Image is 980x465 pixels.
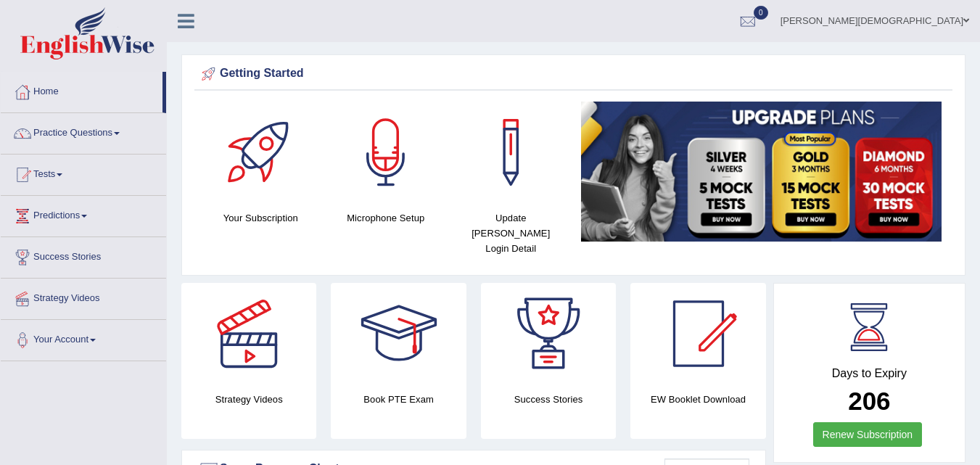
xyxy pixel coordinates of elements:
h4: Days to Expiry [790,367,949,380]
a: Tests [1,155,166,191]
span: 0 [754,6,768,20]
h4: Book PTE Exam [331,392,466,407]
h4: Success Stories [481,392,616,407]
a: Success Stories [1,237,166,273]
h4: Microphone Setup [331,210,442,226]
a: Predictions [1,196,166,232]
h4: Update [PERSON_NAME] Login Detail [456,210,567,256]
a: Home [1,72,162,108]
a: Strategy Videos [1,279,166,315]
h4: EW Booklet Download [630,392,765,407]
a: Your Account [1,320,166,356]
h4: Strategy Videos [181,392,316,407]
a: Practice Questions [1,113,166,149]
h4: Your Subscription [205,210,316,226]
b: 206 [848,387,890,415]
img: small5.jpg [581,102,942,242]
div: Getting Started [198,63,949,85]
a: Renew Subscription [813,422,923,447]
